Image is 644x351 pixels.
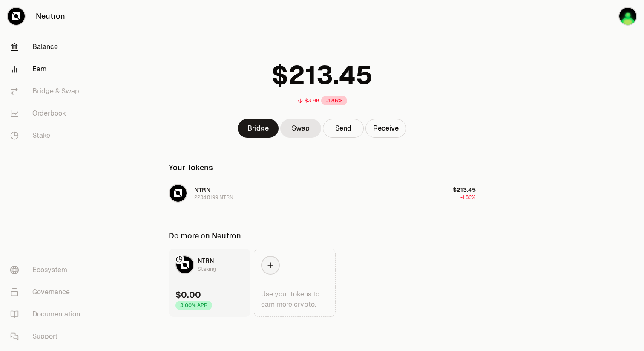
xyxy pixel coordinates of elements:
a: Support [3,325,92,348]
span: NTRN [198,257,214,264]
span: NTRN [194,186,210,194]
a: Documentation [3,303,92,325]
a: Earn [3,58,92,80]
div: Use your tokens to earn more crypto. [261,289,328,310]
img: NTRN Logo [170,185,187,202]
img: Alex [619,8,636,25]
a: Swap [280,119,321,138]
button: NTRN LogoNTRN2234.8199 NTRN$213.45-1.86% [164,180,481,206]
button: Receive [365,119,406,138]
a: Use your tokens to earn more crypto. [254,249,336,317]
div: -1.86% [321,96,347,105]
div: Your Tokens [169,162,213,174]
div: $3.98 [305,97,319,104]
div: 3.00% APR [175,301,212,310]
a: Stake [3,125,92,147]
div: Do more on Neutron [169,230,241,242]
img: NTRN Logo [176,256,193,273]
a: NTRN LogoNTRNStaking$0.003.00% APR [169,249,250,317]
a: Balance [3,36,92,58]
span: $213.45 [453,186,476,194]
a: Orderbook [3,102,92,125]
a: Governance [3,281,92,303]
span: -1.86% [460,194,476,201]
a: Ecosystem [3,259,92,281]
div: $0.00 [175,289,201,301]
div: Staking [198,265,216,273]
a: Bridge & Swap [3,80,92,102]
a: Bridge [238,119,279,138]
button: Send [323,119,364,138]
div: 2234.8199 NTRN [194,194,233,201]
